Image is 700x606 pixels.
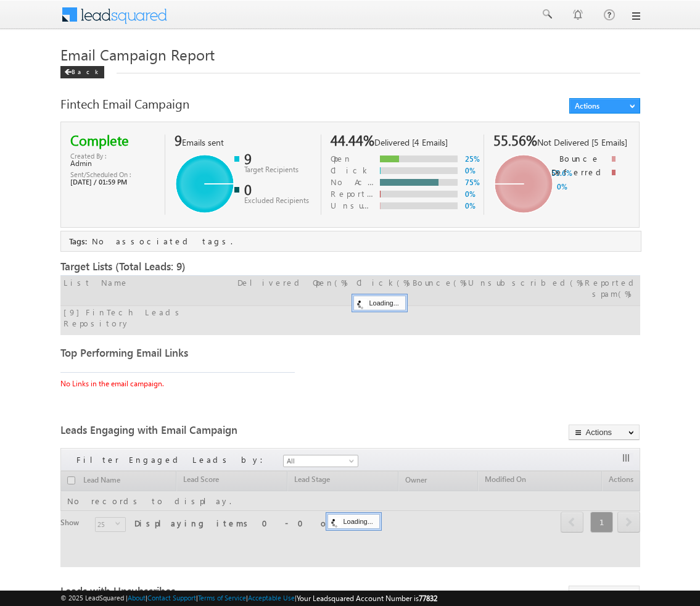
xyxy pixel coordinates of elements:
div: Loading... [327,514,380,529]
div: Loading... [353,296,406,310]
button: Actions [569,425,640,440]
span: Not Delivered [5 Emails] [537,136,627,148]
div: Created By : [70,151,155,162]
a: Acceptable Use [248,594,295,602]
button: Actions [569,586,640,601]
span: 77832 [419,594,437,603]
span: Delivered [4 Emails] [374,136,448,148]
div: Back [60,66,104,78]
div: Admin [70,158,155,169]
span: Tags: [69,236,87,246]
span: 9 [175,131,182,149]
span: All [284,455,353,467]
span: Email Campaign Report [60,44,215,64]
div: Filter Engaged Leads by: [76,454,271,465]
div: Complete [70,135,155,146]
a: About [128,594,146,602]
button: Actions [569,98,640,114]
a: All [283,455,358,467]
span: Your Leadsquared Account Number is [297,594,437,603]
span: Reported spam [331,188,376,199]
span: No Action [331,176,376,188]
div: Fintech Email Campaign [60,98,541,115]
div: Leads with Unsubscribes [60,586,443,603]
div: Target Lists (Total Leads: 9) [60,261,640,272]
div: Leads Engaging with Email Campaign [60,425,443,442]
span: Emails sent [182,136,224,148]
div: Sent/Scheduled On : [70,169,155,180]
a: Back [60,65,110,76]
a: 75% [465,178,480,187]
a: 0% [465,189,476,199]
div: Excluded Recipients [244,195,310,206]
p: Top Performing Email Links [60,347,295,373]
div: Bounce [551,153,600,164]
span: No associated tags. [92,236,233,246]
div: 9 [244,153,310,164]
span: © 2025 LeadSquared | | | | | [60,592,437,604]
a: 0% [557,182,567,191]
a: Terms of Service [198,594,246,602]
span: 55.56% [493,131,537,149]
div: Deferred [551,167,600,178]
div: 0 [244,184,310,195]
div: Target Recipients [244,164,310,175]
div: [DATE] / 01:59 PM [70,176,155,188]
span: Unsubscribed [331,200,376,211]
a: 0% [465,201,476,210]
span: Open [331,153,352,164]
a: 0% [465,166,476,175]
a: 25% [465,154,480,164]
span: 44.44% [331,131,374,149]
span: Click [331,165,371,176]
p: No Links in the email campaign. [60,378,295,389]
a: Contact Support [147,594,196,602]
